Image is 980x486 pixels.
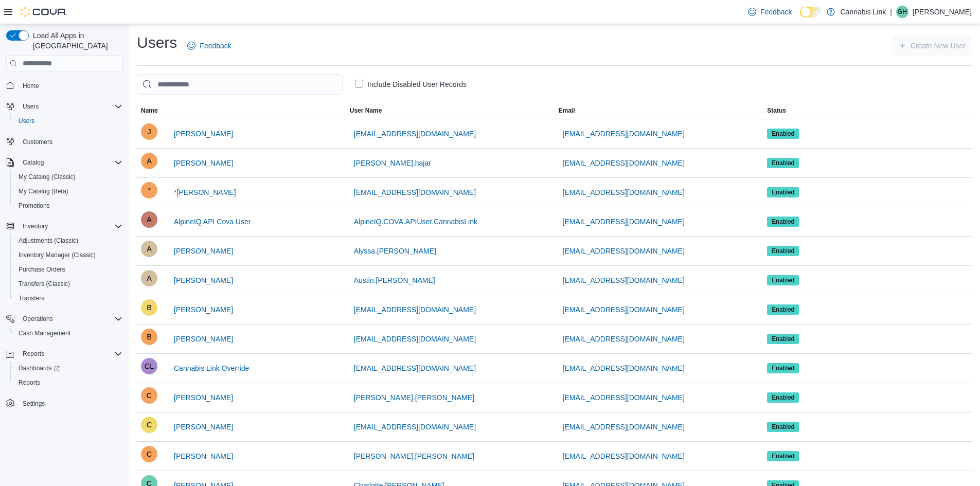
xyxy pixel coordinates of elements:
button: [PERSON_NAME].hajar [350,153,435,173]
button: Cannabis Link Override [170,358,253,379]
button: [PERSON_NAME] [170,123,237,144]
span: Catalog [23,158,44,167]
span: Enabled [772,188,794,197]
span: Email [559,106,575,115]
button: [EMAIL_ADDRESS][DOMAIN_NAME] [559,270,689,291]
button: [PERSON_NAME] [170,241,237,261]
span: Enabled [767,275,799,285]
span: Transfers [19,294,44,302]
span: User Name [350,106,382,115]
span: Operations [23,315,53,323]
span: Austin.[PERSON_NAME] [354,275,435,285]
span: [PERSON_NAME] [174,422,233,432]
span: [PERSON_NAME] [174,304,233,315]
span: AlpineIQ.COVA.APIUser.CannabisLink [354,217,477,227]
button: Transfers (Classic) [10,277,127,291]
span: Customers [23,138,52,146]
button: Catalog [19,156,48,169]
span: [PERSON_NAME] [174,334,233,344]
span: Transfers [14,292,122,304]
button: [PERSON_NAME] [170,417,237,437]
span: My Catalog (Classic) [14,171,122,183]
div: Abraham [141,153,157,169]
button: Users [10,114,127,128]
button: [EMAIL_ADDRESS][DOMAIN_NAME] [559,182,689,203]
span: Reports [14,376,122,389]
span: Settings [23,400,45,408]
span: Feedback [200,41,231,51]
button: [PERSON_NAME].[PERSON_NAME] [350,387,478,408]
button: [PERSON_NAME].[PERSON_NAME] [350,446,478,466]
button: Inventory [2,219,127,233]
span: [EMAIL_ADDRESS][DOMAIN_NAME] [563,129,685,139]
span: Status [767,106,786,115]
a: My Catalog (Beta) [14,185,73,197]
a: Reports [14,376,44,389]
button: [PERSON_NAME] [170,329,237,349]
button: AlpineIQ API Cova User [170,211,255,232]
span: Enabled [767,422,799,432]
span: Enabled [772,334,794,344]
div: AlpineIQ [141,211,157,228]
span: Reports [19,379,40,387]
button: [PERSON_NAME] [170,387,237,408]
button: *[PERSON_NAME] [170,182,240,203]
span: AlpineIQ API Cova User [174,217,251,227]
button: AlpineIQ.COVA.APIUser.CannabisLink [350,211,482,232]
a: Purchase Orders [14,263,69,276]
span: Load All Apps in [GEOGRAPHIC_DATA] [29,30,122,51]
span: [PERSON_NAME].hajar [354,158,431,168]
span: [EMAIL_ADDRESS][DOMAIN_NAME] [354,129,476,139]
label: Include Disabled User Records [355,78,467,91]
span: Enabled [772,305,794,314]
span: Catalog [19,156,122,169]
a: Transfers [14,292,48,304]
button: My Catalog (Beta) [10,184,127,199]
button: [EMAIL_ADDRESS][DOMAIN_NAME] [350,358,480,379]
span: [EMAIL_ADDRESS][DOMAIN_NAME] [563,187,685,197]
button: [EMAIL_ADDRESS][DOMAIN_NAME] [559,387,689,408]
div: Blake [141,299,157,316]
button: [PERSON_NAME] [170,446,237,466]
span: Alyssa.[PERSON_NAME] [354,246,436,256]
p: | [890,6,892,18]
span: Enabled [772,422,794,431]
span: [PERSON_NAME] [174,129,233,139]
span: [EMAIL_ADDRESS][DOMAIN_NAME] [563,158,685,168]
span: Enabled [772,276,794,285]
div: *Jordan [141,182,157,199]
span: Adjustments (Classic) [14,235,122,247]
span: Inventory Manager (Classic) [14,249,122,261]
input: Dark Mode [800,7,822,17]
button: Reports [10,375,127,390]
span: Reports [23,350,44,358]
span: Cannabis Link Override [174,363,249,373]
span: [PERSON_NAME] [174,158,233,168]
span: Users [19,100,122,113]
span: C [147,387,152,404]
span: [EMAIL_ADDRESS][DOMAIN_NAME] [563,422,685,432]
span: Users [14,115,122,127]
span: [PERSON_NAME] [174,451,233,461]
span: Inventory [19,220,122,232]
button: Users [19,100,43,113]
button: [PERSON_NAME] [170,153,237,173]
button: Inventory Manager (Classic) [10,248,127,262]
span: Cash Management [14,327,122,339]
div: Casee [141,417,157,433]
button: [EMAIL_ADDRESS][DOMAIN_NAME] [350,182,480,203]
span: Operations [19,313,122,325]
span: Enabled [772,129,794,138]
span: *[PERSON_NAME] [174,187,236,197]
span: Enabled [772,158,794,168]
span: A [147,211,152,228]
button: Adjustments (Classic) [10,233,127,248]
span: [EMAIL_ADDRESS][DOMAIN_NAME] [354,304,476,315]
span: [EMAIL_ADDRESS][DOMAIN_NAME] [354,334,476,344]
span: Enabled [772,393,794,402]
button: [PERSON_NAME] [170,299,237,320]
button: Austin.[PERSON_NAME] [350,270,439,291]
a: Dashboards [14,362,64,374]
a: My Catalog (Classic) [14,171,80,183]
